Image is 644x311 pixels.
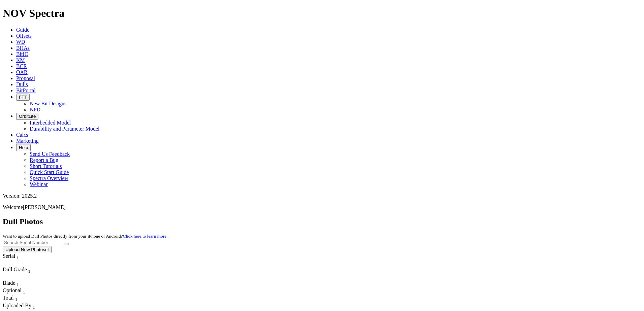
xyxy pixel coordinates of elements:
[3,295,14,301] span: Total
[33,303,35,308] span: Sort None
[3,217,641,226] h2: Dull Photos
[3,287,26,295] div: Sort None
[16,138,39,144] a: Marketing
[16,69,28,75] a: OAR
[19,95,27,100] span: FTT
[30,175,68,181] a: Spectra Overview
[3,295,26,302] div: Total Sort None
[30,163,62,169] a: Short Tutorials
[3,239,62,246] input: Search Serial Number
[30,181,48,187] a: Webinar
[16,33,32,39] a: Offsets
[3,7,641,20] h1: NOV Spectra
[28,267,31,272] span: Sort None
[23,289,25,295] sub: 1
[3,280,26,287] div: Sort None
[3,267,50,274] div: Dull Grade Sort None
[23,287,25,293] span: Sort None
[16,94,30,101] button: FTT
[3,303,66,310] div: Uploaded By Sort None
[15,295,18,301] span: Sort None
[17,255,19,260] sub: 1
[16,132,28,138] a: Calcs
[33,305,35,310] sub: 1
[17,280,19,286] span: Sort None
[17,253,19,259] span: Sort None
[16,51,28,57] a: BitIQ
[3,267,27,272] span: Dull Grade
[16,27,29,33] a: Guide
[28,269,31,274] sub: 1
[3,280,26,287] div: Blade Sort None
[16,45,30,51] a: BHAs
[16,113,38,120] button: OrbitLite
[16,63,27,69] a: BCR
[123,234,168,239] a: Click here to learn more.
[19,145,28,150] span: Help
[23,204,66,210] span: [PERSON_NAME]
[19,114,36,119] span: OrbitLite
[30,101,66,106] a: New Bit Designs
[3,267,50,280] div: Sort None
[3,295,26,302] div: Sort None
[30,151,70,157] a: Send Us Feedback
[30,157,58,163] a: Report a Bug
[3,246,52,253] button: Upload New Photoset
[16,144,31,151] button: Help
[3,274,50,280] div: Column Menu
[3,193,641,199] div: Version: 2025.2
[30,107,40,112] a: NPD
[30,120,71,126] a: Interbedded Model
[15,297,18,302] sub: 1
[30,169,69,175] a: Quick Start Guide
[16,57,25,63] a: KM
[3,253,31,267] div: Sort None
[16,81,28,87] a: Dulls
[3,253,31,261] div: Serial Sort None
[3,303,31,308] span: Uploaded By
[30,126,100,132] a: Durability and Parameter Model
[16,88,36,93] a: BitPortal
[16,75,35,81] a: Proposal
[16,39,25,45] a: WD
[3,287,22,293] span: Optional
[3,287,26,295] div: Optional Sort None
[3,204,641,210] p: Welcome
[3,253,15,259] span: Serial
[3,261,31,267] div: Column Menu
[3,234,167,239] small: Want to upload Dull Photos directly from your iPhone or Android?
[3,280,15,286] span: Blade
[17,282,19,287] sub: 1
